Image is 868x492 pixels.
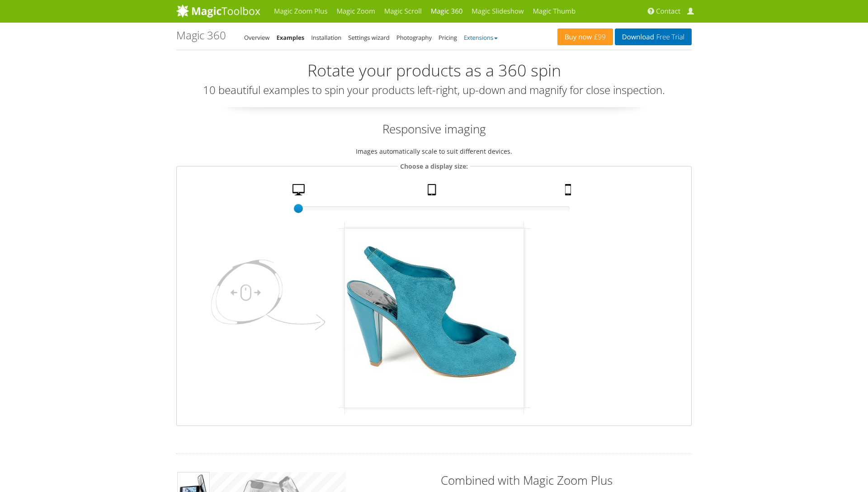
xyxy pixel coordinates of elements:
[654,33,684,41] span: Free Trial
[592,33,606,41] span: £99
[424,184,442,200] a: Tablet
[311,33,341,42] a: Installation
[398,161,470,171] legend: Choose a display size:
[176,61,692,80] h2: Rotate your products as a 360 spin
[396,33,432,42] a: Photography
[176,4,260,18] img: MagicToolbox.com - Image tools for your website
[276,33,304,42] a: Examples
[615,28,692,45] a: DownloadFree Trial
[244,33,269,42] a: Overview
[557,28,613,45] a: Buy now£99
[176,29,226,41] h1: Magic 360
[439,33,457,42] a: Pricing
[176,121,692,137] h2: Responsive imaging
[348,33,390,42] a: Settings wizard
[441,472,692,488] h2: Combined with Magic Zoom Plus
[289,184,311,200] a: Desktop
[176,84,692,96] h3: 10 beautiful examples to spin your products left-right, up-down and magnify for close inspection.
[561,184,577,200] a: Mobile
[656,7,680,16] span: Contact
[176,146,692,156] p: Images automatically scale to suit different devices.
[464,33,498,42] a: Extensions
